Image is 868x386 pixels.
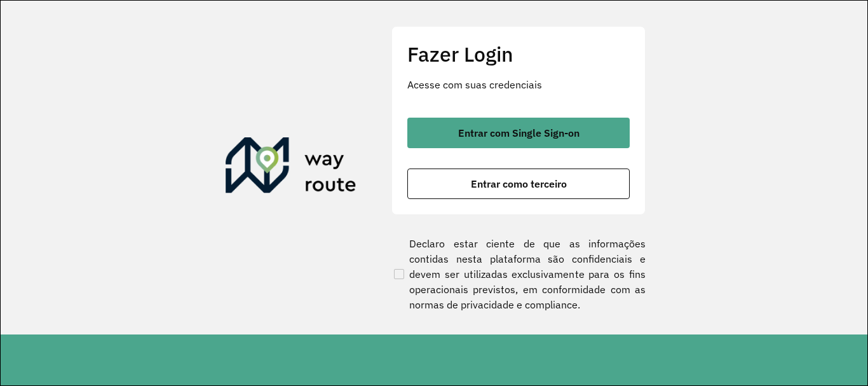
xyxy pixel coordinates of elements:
img: Roteirizador AmbevTech [226,137,356,198]
label: Declaro estar ciente de que as informações contidas nesta plataforma são confidenciais e devem se... [391,236,646,312]
button: button [407,118,630,148]
span: Entrar como terceiro [471,179,567,189]
p: Acesse com suas credenciais [407,77,630,92]
h2: Fazer Login [407,42,630,66]
span: Entrar com Single Sign-on [458,128,580,138]
button: button [407,169,630,199]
